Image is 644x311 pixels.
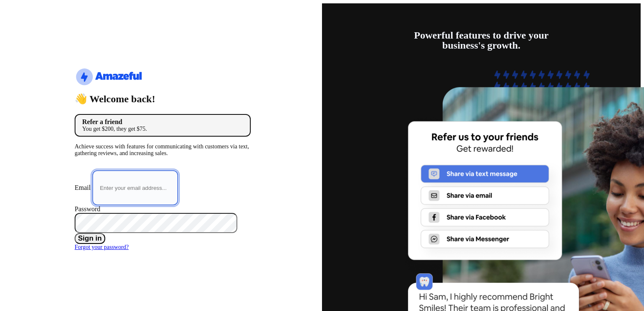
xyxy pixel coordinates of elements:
button: Sign in [75,233,105,244]
div: Refer a friend [82,118,243,126]
input: Enter your email address... [92,170,178,205]
div: You get $200, they get $75. [82,126,243,132]
label: Email [75,184,91,191]
a: Forgot your password? [75,244,129,250]
label: Password [75,205,100,213]
div: 👋 Welcome back! [75,94,251,104]
div: Powerful features to drive your business's growth. [393,30,569,50]
div: Achieve success with features for communicating with customers via text, gathering reviews, and i... [75,143,251,157]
